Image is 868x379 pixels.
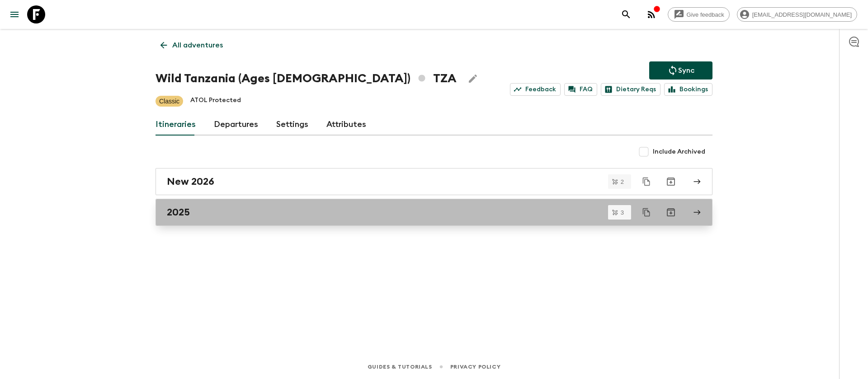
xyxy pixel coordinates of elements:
h1: Wild Tanzania (Ages [DEMOGRAPHIC_DATA]) TZA [156,70,457,88]
span: Include Archived [653,147,705,156]
a: New 2026 [156,168,712,195]
button: Edit Adventure Title [464,70,482,88]
button: Sync adventure departures to the booking engine [649,61,712,80]
button: Archive [662,203,680,221]
button: menu [5,5,24,23]
a: Settings [276,114,308,136]
p: All adventures [172,40,223,51]
a: 2025 [156,199,712,226]
a: Itineraries [156,114,196,136]
a: All adventures [156,36,228,54]
a: Attributes [326,114,366,136]
p: Sync [678,65,694,76]
button: Duplicate [638,173,655,190]
a: Feedback [510,83,561,96]
a: Privacy Policy [450,362,500,372]
span: 2 [615,179,629,185]
a: Departures [214,114,258,136]
div: [EMAIL_ADDRESS][DOMAIN_NAME] [737,7,857,22]
h2: New 2026 [167,176,214,187]
a: Dietary Reqs [601,83,660,96]
span: 3 [615,210,629,215]
a: Give feedback [668,7,730,22]
a: Guides & Tutorials [368,362,432,372]
a: FAQ [564,83,597,96]
span: Give feedback [682,11,729,18]
button: Duplicate [638,204,655,220]
span: [EMAIL_ADDRESS][DOMAIN_NAME] [747,11,857,18]
p: ATOL Protected [190,96,241,107]
a: Bookings [664,83,712,96]
p: Classic [159,97,179,106]
button: search adventures [617,5,635,23]
h2: 2025 [167,206,190,218]
button: Archive [662,173,680,191]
